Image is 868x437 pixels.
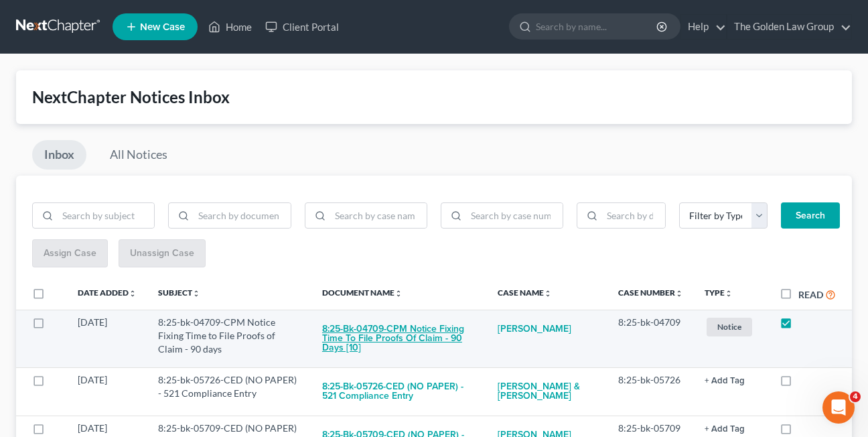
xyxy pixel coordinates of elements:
[194,203,290,229] input: Search by document name
[822,391,855,424] iframe: Intercom live chat
[192,290,200,298] i: unfold_more
[705,425,745,434] button: + Add Tag
[78,288,137,298] a: Date Addedunfold_more
[498,373,597,410] a: [PERSON_NAME] & [PERSON_NAME]
[618,288,683,298] a: Case Numberunfold_more
[602,203,665,229] input: Search by date
[707,318,752,336] span: Notice
[536,14,658,39] input: Search by name...
[675,290,683,298] i: unfold_more
[705,422,758,435] a: + Add Tag
[607,310,694,367] td: 8:25-bk-04709
[322,288,403,298] a: Document Nameunfold_more
[727,15,851,39] a: The Golden Law Group
[98,140,179,170] a: All Notices
[129,290,137,298] i: unfold_more
[67,367,147,416] td: [DATE]
[259,15,346,39] a: Client Portal
[147,310,311,367] td: 8:25-bk-04709-CPM Notice Fixing Time to File Proofs of Claim - 90 days
[798,288,823,302] label: Read
[140,22,185,32] span: New Case
[498,288,552,298] a: Case Nameunfold_more
[498,316,571,342] a: [PERSON_NAME]
[544,290,552,298] i: unfold_more
[705,288,733,298] a: Typeunfold_more
[705,316,758,338] a: Notice
[32,86,836,108] div: NextChapter Notices Inbox
[202,15,259,39] a: Home
[58,203,154,229] input: Search by subject
[158,288,200,298] a: Subjectunfold_more
[681,15,726,39] a: Help
[705,377,745,385] button: + Add Tag
[607,367,694,416] td: 8:25-bk-05726
[67,310,147,367] td: [DATE]
[725,290,733,298] i: unfold_more
[394,290,403,298] i: unfold_more
[781,202,840,229] button: Search
[32,140,86,170] a: Inbox
[322,373,476,410] button: 8:25-bk-05726-CED (NO PAPER) - 521 Compliance Entry
[705,373,758,387] a: + Add Tag
[330,203,427,229] input: Search by case name
[850,391,861,402] span: 4
[322,316,476,361] button: 8:25-bk-04709-CPM Notice Fixing Time to File Proofs of Claim - 90 days [10]
[466,203,563,229] input: Search by case number
[147,367,311,416] td: 8:25-bk-05726-CED (NO PAPER) - 521 Compliance Entry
